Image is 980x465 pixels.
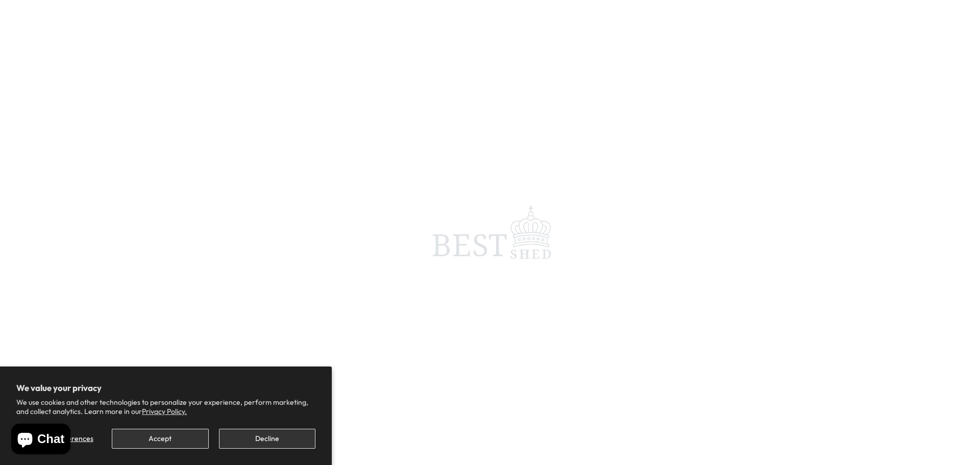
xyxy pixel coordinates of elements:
p: We use cookies and other technologies to personalize your experience, perform marketing, and coll... [16,398,315,416]
button: Decline [219,429,315,449]
a: Privacy Policy. [142,407,187,416]
inbox-online-store-chat: Shopify online store chat [8,424,73,457]
button: Accept [112,429,208,449]
h2: We value your privacy [16,383,315,393]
